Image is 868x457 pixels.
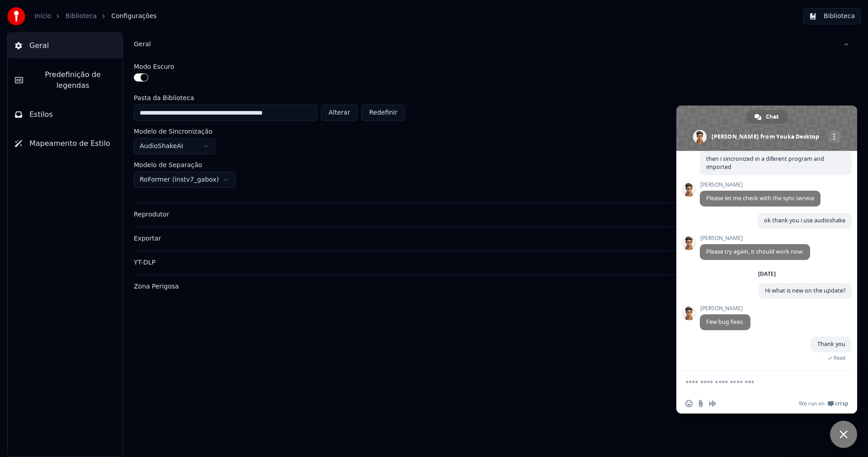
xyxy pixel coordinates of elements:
[34,12,156,21] nav: breadcrumb
[746,110,788,124] a: Chat
[66,12,97,21] a: Biblioteca
[134,258,835,267] div: YT-DLP
[29,40,49,51] span: Geral
[134,40,835,49] div: Geral
[134,227,850,250] button: Exportar
[29,138,110,149] span: Mapeamento de Estilo
[134,282,835,291] div: Zona Perigosa
[134,234,835,243] div: Exportar
[134,95,405,101] label: Pasta da Biblioteca
[134,33,850,56] button: Geral
[30,69,115,91] span: Predefinição de legendas
[685,371,830,394] textarea: Compose your message...
[361,105,405,121] button: Redefinir
[830,421,857,448] a: Close chat
[709,400,716,407] span: Audio message
[766,110,778,124] span: Chat
[706,318,744,326] span: Few bug fixes.
[834,355,845,361] span: Read
[34,12,51,21] a: Início
[700,235,810,241] span: [PERSON_NAME]
[134,128,212,135] label: Modelo de Sincronização
[134,56,850,202] div: Geral
[134,63,174,70] label: Modo Escuro
[8,33,123,58] button: Geral
[803,8,861,24] button: Biblioteca
[321,105,358,121] button: Alterar
[835,400,848,407] span: Crisp
[700,182,821,188] span: [PERSON_NAME]
[685,400,693,407] span: Insert an emoji
[765,287,845,294] span: Hi what is new on the update?
[817,340,845,348] span: Thank you
[706,155,824,171] span: then i sincronized in a diferent program and imported
[111,12,156,21] span: Configurações
[799,400,848,407] a: We run onCrisp
[700,305,750,312] span: [PERSON_NAME]
[758,271,776,277] div: [DATE]
[7,7,25,25] img: youka
[134,275,850,298] button: Zona Perigosa
[134,251,850,274] button: YT-DLP
[706,248,804,255] span: Please try again, it should work now.
[134,210,835,219] div: Reprodutor
[29,109,53,120] span: Estilos
[706,194,814,202] span: Please let me check with the sync service
[134,203,850,226] button: Reprodutor
[764,216,845,224] span: ok thank you i use audioshake
[8,62,123,98] button: Predefinição de legendas
[8,131,123,156] button: Mapeamento de Estilo
[134,162,202,168] label: Modelo de Separação
[697,400,704,407] span: Send a file
[799,400,825,407] span: We run on
[8,102,123,127] button: Estilos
